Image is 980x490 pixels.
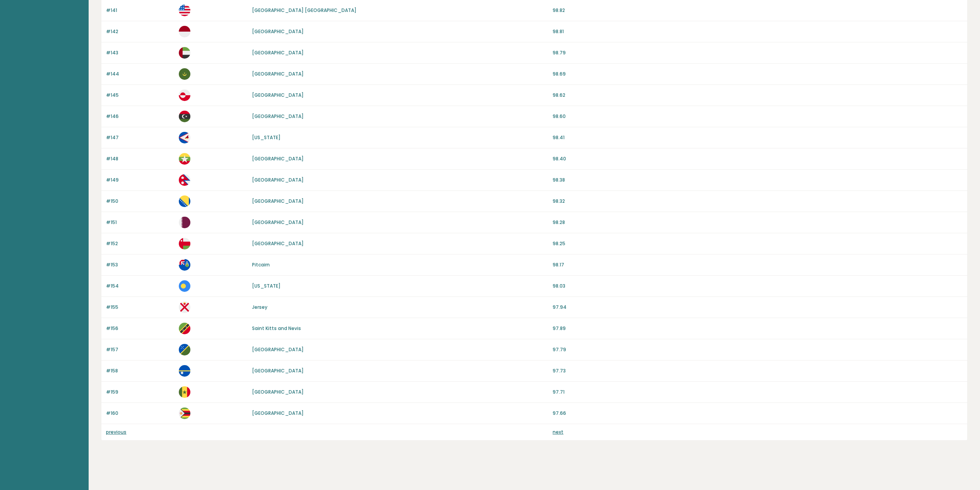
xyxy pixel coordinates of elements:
[106,325,174,332] p: #156
[252,71,304,77] a: [GEOGRAPHIC_DATA]
[553,429,563,435] a: next
[553,389,963,396] p: 97.71
[553,219,963,226] p: 98.28
[252,240,304,247] a: [GEOGRAPHIC_DATA]
[106,198,174,205] p: #150
[553,261,963,268] p: 98.17
[179,47,190,59] img: ae.svg
[106,7,174,14] p: #141
[106,240,174,247] p: #152
[106,28,174,35] p: #142
[106,346,174,353] p: #157
[106,113,174,120] p: #146
[252,389,304,395] a: [GEOGRAPHIC_DATA]
[252,113,304,120] a: [GEOGRAPHIC_DATA]
[106,177,174,184] p: #149
[553,325,963,332] p: 97.89
[106,304,174,311] p: #155
[553,134,963,141] p: 98.41
[252,92,304,98] a: [GEOGRAPHIC_DATA]
[252,198,304,204] a: [GEOGRAPHIC_DATA]
[179,407,190,419] img: zw.svg
[106,429,126,435] a: previous
[252,7,356,13] a: [GEOGRAPHIC_DATA] [GEOGRAPHIC_DATA]
[179,217,190,228] img: qa.svg
[553,346,963,353] p: 97.79
[106,49,174,56] p: #143
[179,238,190,249] img: om.svg
[106,261,174,268] p: #153
[179,259,190,271] img: pn.svg
[252,134,281,141] a: [US_STATE]
[179,301,190,313] img: je.svg
[252,283,281,289] a: [US_STATE]
[179,386,190,398] img: sn.svg
[553,410,963,417] p: 97.66
[252,325,301,332] a: Saint Kitts and Nevis
[106,134,174,141] p: #147
[252,177,304,183] a: [GEOGRAPHIC_DATA]
[553,92,963,99] p: 98.62
[179,5,190,16] img: um.svg
[106,410,174,417] p: #160
[179,153,190,165] img: mm.svg
[252,367,304,374] a: [GEOGRAPHIC_DATA]
[106,155,174,162] p: #148
[553,283,963,290] p: 98.03
[179,68,190,80] img: mr.svg
[106,92,174,99] p: #145
[252,219,304,226] a: [GEOGRAPHIC_DATA]
[106,283,174,290] p: #154
[179,26,190,37] img: id.svg
[252,28,304,35] a: [GEOGRAPHIC_DATA]
[106,389,174,396] p: #159
[553,240,963,247] p: 98.25
[179,111,190,122] img: ly.svg
[553,198,963,205] p: 98.32
[553,304,963,311] p: 97.94
[179,132,190,143] img: as.svg
[553,28,963,35] p: 98.81
[179,280,190,292] img: pw.svg
[179,195,190,207] img: ba.svg
[553,71,963,77] p: 98.69
[553,155,963,162] p: 98.40
[252,410,304,416] a: [GEOGRAPHIC_DATA]
[106,71,174,77] p: #144
[553,367,963,374] p: 97.73
[179,89,190,101] img: gl.svg
[553,49,963,56] p: 98.79
[252,49,304,56] a: [GEOGRAPHIC_DATA]
[106,219,174,226] p: #151
[252,304,267,310] a: Jersey
[553,7,963,14] p: 98.82
[252,261,270,268] a: Pitcairn
[252,155,304,162] a: [GEOGRAPHIC_DATA]
[179,365,190,377] img: nr.svg
[553,177,963,184] p: 98.38
[106,367,174,374] p: #158
[553,113,963,120] p: 98.60
[179,344,190,355] img: sb.svg
[252,346,304,353] a: [GEOGRAPHIC_DATA]
[179,323,190,334] img: kn.svg
[179,174,190,186] img: np.svg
